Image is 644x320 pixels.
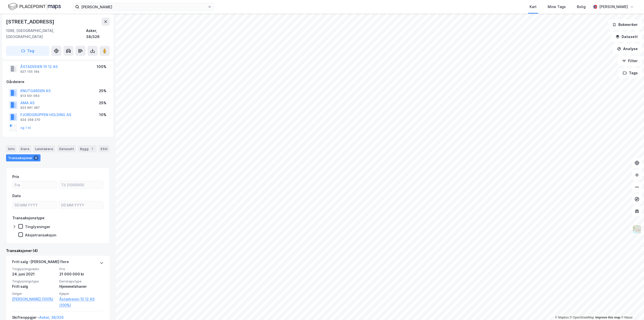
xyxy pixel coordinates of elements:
[6,248,110,254] div: Transaksjoner (4)
[12,279,56,283] span: Tinglysningstype
[611,32,642,42] button: Datasett
[39,315,64,319] a: Asker, 38/326
[6,46,49,56] button: Tag
[6,145,17,152] div: Info
[86,28,110,40] div: Asker, 38/326
[79,3,208,11] input: Søk på adresse, matrikkel, gårdeiere, leietakere eller personer
[99,145,109,152] div: ESG
[12,283,56,290] div: Fritt salg
[20,70,39,74] div: 927 155 184
[12,215,45,221] div: Transaksjonstype
[59,296,104,308] a: Åstadveien 10 12 AS (100%)
[59,181,103,189] input: Til 21000000
[12,296,56,302] a: [PERSON_NAME] (100%)
[99,88,106,94] div: 25%
[99,100,106,106] div: 25%
[12,267,56,271] span: Tinglysningsdato
[59,201,103,209] input: DD.MM.YYYY
[59,267,104,271] span: Pris
[619,296,644,320] iframe: Chat Widget
[25,233,56,237] div: Aksjetransaksjon
[20,94,39,98] div: 913 501 063
[59,271,104,277] div: 21 000 000 kr
[59,292,104,296] span: Kjøper
[6,79,109,85] div: Gårdeiere
[608,20,642,30] button: Bokmerker
[619,296,644,320] div: Kontrollprogram for chat
[595,316,620,319] a: Improve this map
[555,316,569,319] a: Mapbox
[619,68,642,78] button: Tags
[12,292,56,296] span: Selger
[33,145,55,152] div: Leietakere
[548,4,566,10] div: Mine Tags
[8,2,61,11] img: logo.f888ab2527a4732fd821a326f86c7f29.svg
[57,145,76,152] div: Datasett
[33,155,38,160] div: 4
[19,145,31,152] div: Eiere
[20,118,40,122] div: 924 358 270
[618,56,642,66] button: Filter
[97,64,106,70] div: 100%
[12,193,21,199] div: Dato
[25,224,50,229] div: Tinglysninger
[13,181,57,189] input: Fra
[90,146,95,151] div: 1
[59,279,104,283] span: Eierskapstype
[613,44,642,54] button: Analyse
[99,112,106,118] div: 10%
[12,271,56,277] div: 24. juni 2021
[577,4,586,10] div: Bolig
[530,4,537,10] div: Kart
[570,316,594,319] a: OpenStreetMap
[12,174,19,180] div: Pris
[599,4,628,10] div: [PERSON_NAME]
[6,154,41,161] div: Transaksjoner
[6,28,86,40] div: 1396, [GEOGRAPHIC_DATA], [GEOGRAPHIC_DATA]
[13,201,57,209] input: DD.MM.YYYY
[78,145,97,152] div: Bygg
[12,259,69,267] div: Fritt salg - [PERSON_NAME] flere
[632,225,642,234] img: Z
[59,283,104,290] div: Hjemmelshaver
[6,18,55,26] div: [STREET_ADDRESS]
[20,106,40,110] div: 923 661 387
